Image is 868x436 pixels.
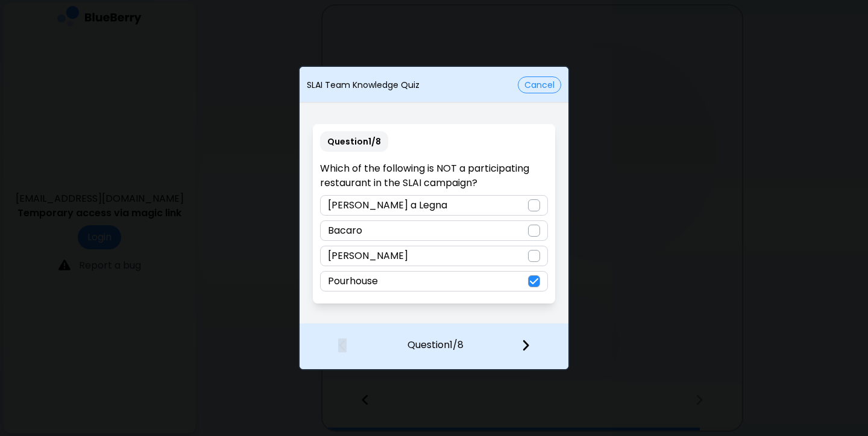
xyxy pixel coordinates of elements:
img: file icon [521,338,530,352]
p: Question 1 / 8 [407,323,464,352]
p: Which of the following is NOT a participating restaurant in the SLAI campaign? [320,161,547,190]
img: check [530,276,538,286]
button: Cancel [518,76,561,93]
p: Question 1 / 8 [320,131,388,152]
p: Pourhouse [328,274,378,288]
p: [PERSON_NAME] [328,249,408,263]
p: SLAI Team Knowledge Quiz [307,79,420,90]
p: Bacaro [328,223,362,238]
p: [PERSON_NAME] a Legna [328,198,447,213]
